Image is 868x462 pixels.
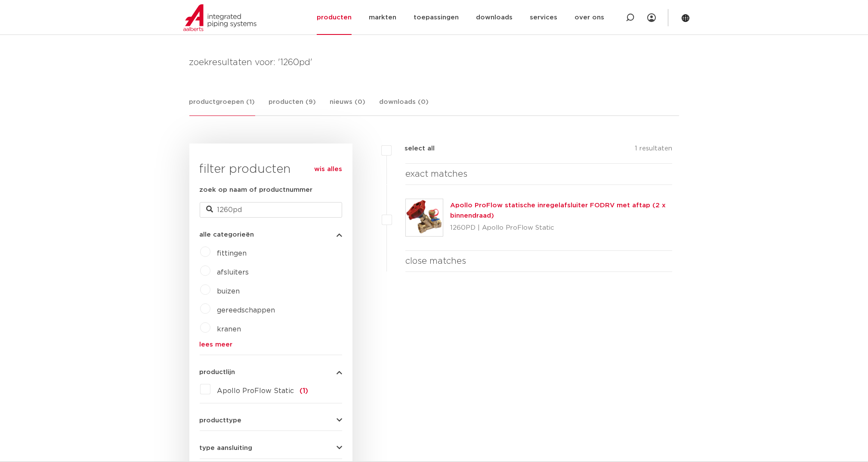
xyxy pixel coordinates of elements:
a: downloads (0) [380,97,429,115]
span: productlijn [200,369,235,375]
span: producttype [200,417,242,424]
p: 1 resultaten [635,144,672,157]
button: type aansluiting [200,445,342,451]
p: 1260PD | Apollo ProFlow Static [450,221,673,235]
span: (1) [300,387,309,394]
a: buizen [217,288,240,295]
button: alle categorieën [200,231,342,238]
span: alle categorieën [200,231,254,238]
a: productgroepen (1) [189,97,255,116]
a: wis alles [314,164,342,175]
h4: exact matches [405,167,673,181]
button: producttype [200,417,342,424]
h4: zoekresultaten voor: '1260pd' [189,56,679,69]
label: select all [392,144,435,154]
a: producten (9) [269,97,316,115]
a: gereedschappen [217,307,275,314]
a: afsluiters [217,269,249,276]
input: zoeken [200,202,342,218]
a: lees meer [200,341,342,348]
span: Apollo ProFlow Static [217,387,294,394]
span: type aansluiting [200,445,253,451]
h4: close matches [405,254,673,268]
a: Apollo ProFlow statische inregelafsluiter FODRV met aftap (2 x binnendraad) [450,202,666,219]
a: nieuws (0) [330,97,366,115]
a: fittingen [217,250,247,257]
button: productlijn [200,369,342,375]
img: Thumbnail for Apollo ProFlow statische inregelafsluiter FODRV met aftap (2 x binnendraad) [406,199,443,236]
h3: filter producten [200,161,342,178]
label: zoek op naam of productnummer [200,185,313,195]
a: kranen [217,326,241,333]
